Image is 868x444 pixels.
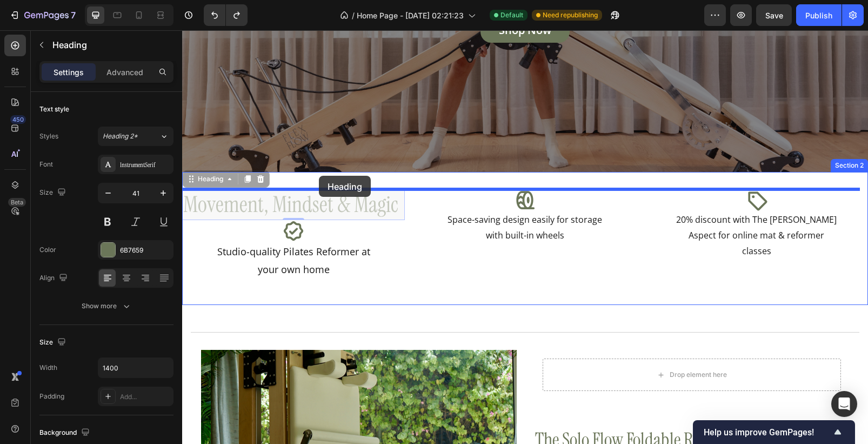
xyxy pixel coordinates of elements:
div: Background [39,426,92,440]
div: Size [39,185,68,200]
div: Open Intercom Messenger [831,391,857,417]
div: Padding [39,392,64,401]
span: Need republishing [543,10,598,20]
div: Font [39,160,53,169]
p: 7 [71,9,76,22]
div: Width [39,363,57,373]
div: InstrumentSerif [120,160,171,170]
div: Styles [39,131,58,141]
div: Size [39,335,68,350]
div: 6B7659 [120,246,171,255]
span: / [352,10,355,21]
span: Heading 2* [103,131,138,141]
span: Default [500,10,523,20]
div: Text style [39,104,69,114]
button: Show survey - Help us improve GemPages! [704,426,844,439]
div: Undo/Redo [204,4,248,26]
div: Color [39,245,56,255]
button: Heading 2* [98,127,173,146]
p: Advanced [106,67,143,78]
p: Heading [52,38,169,51]
p: Settings [54,67,84,78]
button: Save [756,4,792,26]
input: Auto [98,358,173,377]
div: Publish [805,10,832,21]
div: Show more [82,301,132,312]
div: Align [39,271,70,286]
button: 7 [4,4,81,26]
span: Save [765,11,783,20]
span: Help us improve GemPages! [704,427,831,438]
div: Add... [120,392,171,402]
div: 450 [10,115,26,124]
iframe: Design area [182,30,868,444]
span: Home Page - [DATE] 02:21:23 [357,10,464,21]
div: Beta [8,198,26,207]
button: Show more [39,296,173,316]
button: Publish [796,4,842,26]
